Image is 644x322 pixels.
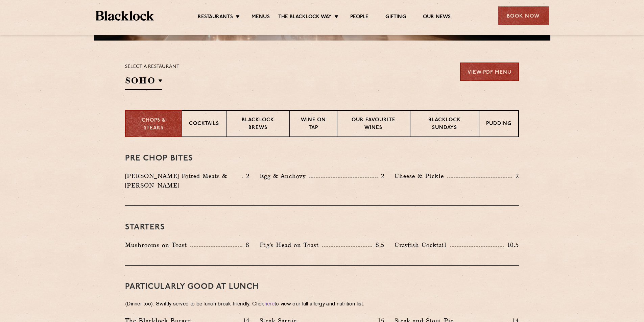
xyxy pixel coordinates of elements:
p: 10.5 [504,241,519,249]
p: (Dinner too). Swiftly served to be lunch-break-friendly. Click to view our full allergy and nutri... [125,300,519,309]
h3: Starters [125,223,519,232]
h3: PARTICULARLY GOOD AT LUNCH [125,282,519,291]
p: Mushrooms on Toast [125,240,190,250]
p: Pig's Head on Toast [260,240,322,250]
p: Cocktails [189,120,219,129]
p: Our favourite wines [344,117,403,132]
p: 2 [512,172,519,180]
p: Blacklock Sundays [417,117,472,132]
p: Cheese & Pickle [395,171,447,181]
a: View PDF Menu [460,63,519,81]
h2: SOHO [125,75,162,90]
a: Menus [252,14,270,21]
p: [PERSON_NAME] Potted Meats & [PERSON_NAME] [125,171,242,190]
p: 8 [242,241,249,249]
p: Wine on Tap [297,117,330,132]
p: Select a restaurant [125,63,180,71]
p: 2 [243,172,249,180]
a: Our News [423,14,451,21]
a: here [264,302,275,307]
p: Chops & Steaks [133,117,175,132]
p: 2 [378,172,384,180]
a: The Blacklock Way [278,14,332,21]
p: Blacklock Brews [233,117,283,132]
p: Egg & Anchovy [260,171,309,181]
div: Book Now [498,6,549,25]
a: Gifting [385,14,406,21]
a: Restaurants [198,14,233,21]
a: People [350,14,368,21]
img: BL_Textured_Logo-footer-cropped.svg [96,11,154,21]
h3: Pre Chop Bites [125,154,519,163]
p: 8.5 [372,241,384,249]
p: Pudding [486,120,511,129]
p: Crayfish Cocktail [395,240,450,250]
